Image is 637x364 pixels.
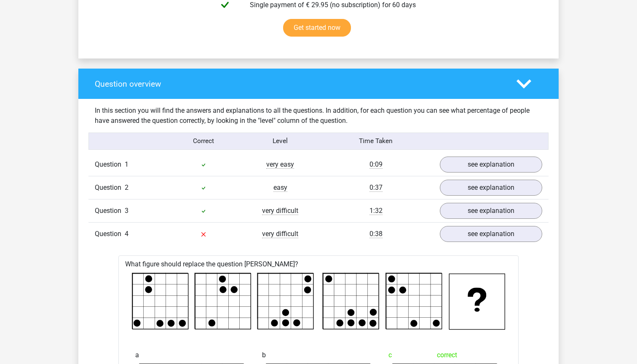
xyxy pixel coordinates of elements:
[388,347,392,364] span: c
[166,136,242,146] div: Correct
[388,347,502,364] div: correct
[95,206,125,216] span: Question
[262,230,298,238] span: very difficult
[95,79,504,89] h4: Question overview
[283,19,351,37] a: Get started now
[88,106,549,126] div: In this section you will find the answers and explanations to all the questions. In addition, for...
[440,203,542,219] a: see explanation
[262,207,298,215] span: very difficult
[95,229,125,239] span: Question
[369,160,383,169] span: 0:09
[266,160,294,169] span: very easy
[369,207,383,215] span: 1:32
[440,157,542,173] a: see explanation
[440,226,542,242] a: see explanation
[369,230,383,238] span: 0:38
[242,136,318,146] div: Level
[95,159,125,170] span: Question
[125,183,128,191] span: 2
[440,180,542,196] a: see explanation
[95,183,125,193] span: Question
[125,160,128,168] span: 1
[125,230,128,238] span: 4
[125,207,128,215] span: 3
[318,136,434,146] div: Time Taken
[135,347,139,364] span: a
[273,183,287,192] span: easy
[369,183,383,192] span: 0:37
[262,347,266,364] span: b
